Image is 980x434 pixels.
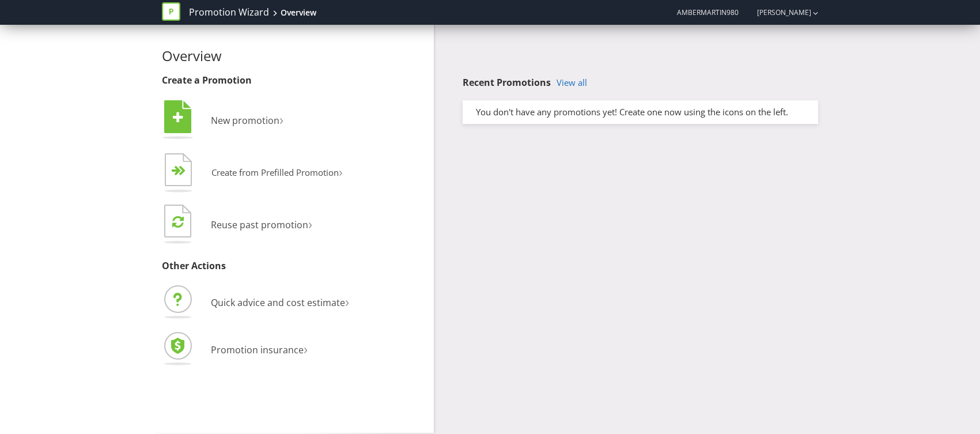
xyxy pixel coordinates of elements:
h3: Create a Promotion [162,76,426,86]
a: Quick advice and cost estimate› [162,296,349,309]
a: Promotion insurance› [162,344,308,356]
h2: Overview [162,48,426,63]
span: AMBERMARTIN980 [677,7,739,17]
span: › [279,110,283,129]
h3: Other Actions [162,261,426,271]
span: Promotion insurance [211,344,304,356]
a: View all [557,78,587,88]
span: › [339,163,343,180]
span: › [345,292,349,311]
span: › [304,339,308,358]
span: Create from Prefilled Promotion [211,167,339,178]
span: › [308,214,312,233]
span: New promotion [211,114,279,127]
span: Quick advice and cost estimate [211,296,345,309]
span: Recent Promotions [463,76,551,89]
span: Reuse past promotion [211,218,308,231]
a: [PERSON_NAME] [746,7,811,17]
button: Create from Prefilled Promotion› [162,150,343,197]
a: Promotion Wizard [189,6,269,19]
tspan:  [173,111,183,124]
div: Overview [281,7,316,18]
tspan:  [179,165,186,176]
div: You don't have any promotions yet! Create one now using the icons on the left. [467,106,813,118]
tspan:  [172,215,184,228]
